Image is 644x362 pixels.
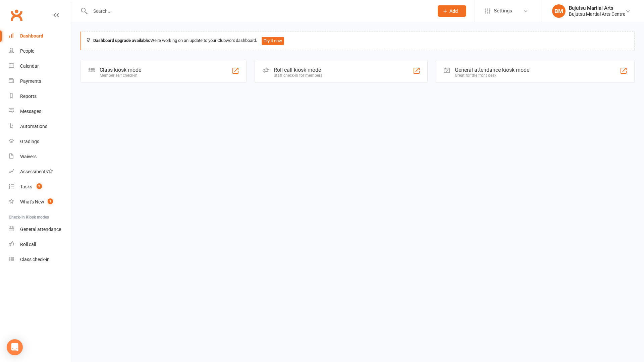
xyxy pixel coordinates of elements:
div: Open Intercom Messenger [7,339,23,355]
div: Waivers [20,154,37,159]
button: Try it now [262,37,284,45]
a: People [9,44,71,59]
a: Automations [9,119,71,134]
div: Great for the front desk [455,73,529,78]
div: BM [552,4,566,18]
a: Gradings [9,134,71,149]
a: Calendar [9,59,71,74]
div: Class check-in [20,257,50,262]
div: Reports [20,94,37,99]
span: Settings [494,3,512,18]
div: Bujutsu Martial Arts [569,5,625,11]
div: Assessments [20,169,53,174]
div: Messages [20,109,41,114]
div: What's New [20,199,44,204]
div: Payments [20,78,41,84]
span: 1 [48,198,53,204]
a: What's New1 [9,194,71,209]
a: Tasks 3 [9,179,71,194]
a: Clubworx [8,7,25,23]
div: Dashboard [20,33,43,39]
a: Dashboard [9,28,71,44]
a: Roll call [9,237,71,252]
a: Reports [9,89,71,104]
div: Member self check-in [100,73,141,78]
button: Add [438,5,466,17]
a: Class kiosk mode [9,252,71,267]
input: Search... [88,6,429,16]
div: Bujutsu Martial Arts Centre [569,11,625,17]
div: Calendar [20,63,39,69]
a: Waivers [9,149,71,164]
div: Staff check-in for members [274,73,322,78]
div: General attendance [20,227,61,232]
div: Class kiosk mode [100,67,141,73]
strong: Dashboard upgrade available: [93,38,150,43]
a: General attendance kiosk mode [9,222,71,237]
div: General attendance kiosk mode [455,67,529,73]
div: Roll call kiosk mode [274,67,322,73]
a: Payments [9,74,71,89]
div: People [20,48,34,54]
div: We're working on an update to your Clubworx dashboard. [80,32,635,50]
a: Messages [9,104,71,119]
div: Gradings [20,139,39,144]
a: Assessments [9,164,71,179]
div: Automations [20,124,47,129]
span: 3 [37,183,42,189]
div: Tasks [20,184,32,189]
div: Roll call [20,242,36,247]
span: Add [449,8,458,14]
